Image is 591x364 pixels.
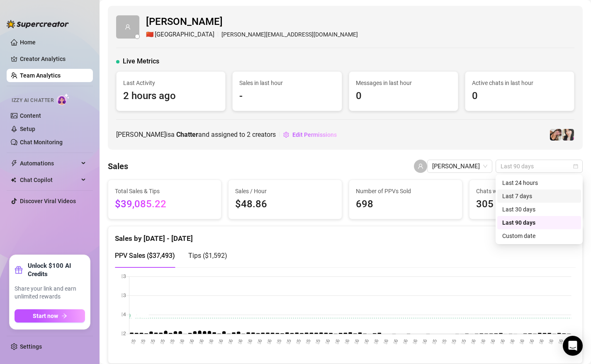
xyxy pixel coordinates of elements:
[502,178,576,187] div: Last 24 hours
[562,129,574,141] img: Christina
[108,160,128,172] h4: Sales
[123,78,219,87] span: Last Activity
[432,160,487,172] span: Juan
[235,187,335,196] span: Sales / Hour
[20,157,79,170] span: Automations
[33,313,58,319] span: Start now
[115,197,214,212] span: $39,085.22
[20,72,61,79] a: Team Analytics
[11,177,16,183] img: Chat Copilot
[497,216,581,229] div: Last 90 days
[146,30,358,40] div: [PERSON_NAME][EMAIL_ADDRESS][DOMAIN_NAME]
[12,97,54,104] span: Izzy AI Chatter
[472,78,567,87] span: Active chats in last hour
[356,187,455,196] span: Number of PPVs Sold
[15,266,23,274] span: gift
[20,198,76,204] a: Discover Viral Videos
[356,197,455,212] span: 698
[476,187,576,196] span: Chats with sales
[476,197,576,212] span: 305
[176,131,198,138] b: Chatter
[497,176,581,189] div: Last 24 hours
[235,197,335,212] span: $48.86
[15,285,85,301] span: Share your link and earn unlimited rewards
[550,129,562,141] img: Christina
[61,313,67,319] span: arrow-right
[573,164,578,169] span: calendar
[356,88,451,104] span: 0
[115,226,576,244] div: Sales by [DATE] - [DATE]
[15,309,85,323] button: Start nowarrow-right
[123,56,159,66] span: Live Metrics
[20,343,42,350] a: Settings
[20,39,36,46] a: Home
[418,163,423,169] span: user
[11,160,17,167] span: thunderbolt
[155,30,214,40] span: [GEOGRAPHIC_DATA]
[115,187,214,196] span: Total Sales & Tips
[247,131,251,138] span: 2
[502,218,576,227] div: Last 90 days
[7,20,69,28] img: logo-BBDzfeDw.svg
[239,78,335,87] span: Sales in last hour
[292,131,337,138] span: Edit Permissions
[472,88,567,104] span: 0
[497,189,581,203] div: Last 7 days
[20,139,63,146] a: Chat Monitoring
[116,129,276,140] span: [PERSON_NAME] is a and assigned to creators
[502,205,576,214] div: Last 30 days
[188,252,227,260] span: Tips ( $1,592 )
[115,252,175,260] span: PPV Sales ( $37,493 )
[20,173,79,187] span: Chat Copilot
[563,336,583,356] div: Open Intercom Messenger
[146,30,154,40] span: 🇨🇳
[283,132,289,138] span: setting
[501,160,578,172] span: Last 90 days
[57,93,70,105] img: AI Chatter
[239,88,335,104] span: -
[283,128,337,141] button: Edit Permissions
[123,88,219,104] span: 2 hours ago
[497,229,581,243] div: Custom date
[356,78,451,87] span: Messages in last hour
[20,126,35,132] a: Setup
[20,52,86,66] a: Creator Analytics
[20,112,41,119] a: Content
[502,192,576,201] div: Last 7 days
[497,203,581,216] div: Last 30 days
[28,262,85,278] strong: Unlock $100 AI Credits
[146,14,358,30] span: [PERSON_NAME]
[125,24,131,30] span: user
[502,231,576,240] div: Custom date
